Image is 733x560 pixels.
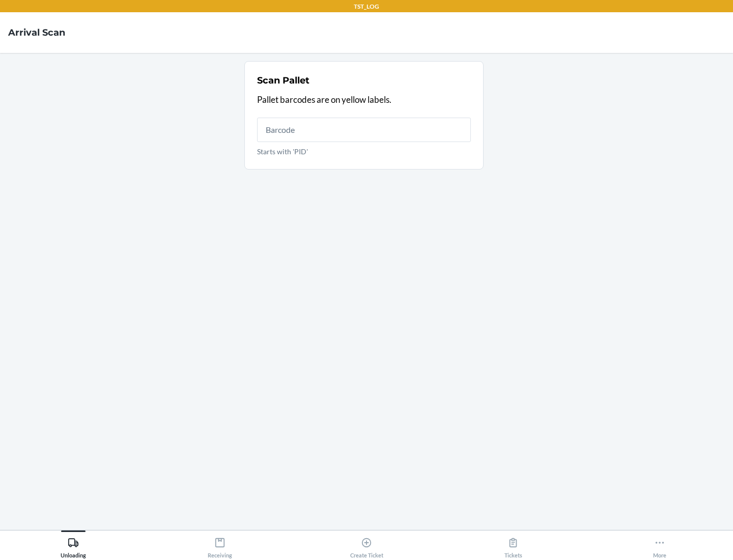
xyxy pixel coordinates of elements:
[208,533,232,558] div: Receiving
[61,533,86,558] div: Unloading
[354,2,379,11] p: TST_LOG
[293,530,440,558] button: Create Ticket
[8,26,65,39] h4: Arrival Scan
[653,533,666,558] div: More
[257,93,471,106] p: Pallet barcodes are on yellow labels.
[257,146,471,157] p: Starts with 'PID'
[586,530,733,558] button: More
[350,533,383,558] div: Create Ticket
[147,530,293,558] button: Receiving
[440,530,586,558] button: Tickets
[257,118,471,142] input: Starts with 'PID'
[257,74,309,87] h2: Scan Pallet
[504,533,522,558] div: Tickets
